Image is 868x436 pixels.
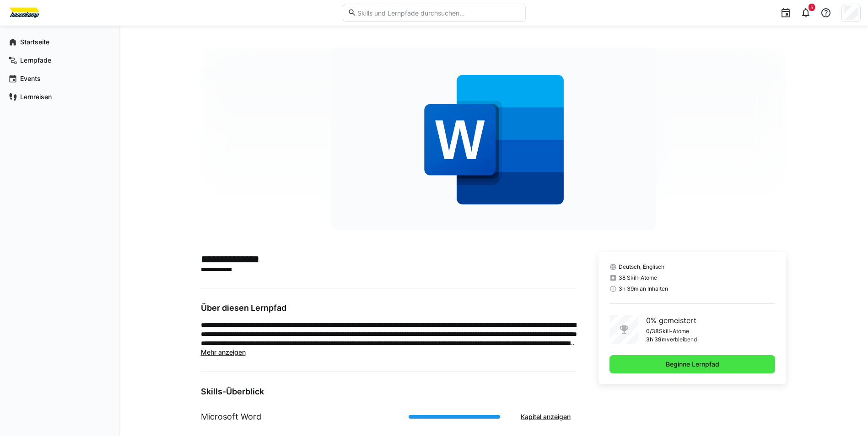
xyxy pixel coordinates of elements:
[356,9,520,17] input: Skills und Lernpfade durchsuchen…
[619,263,664,271] span: Deutsch, Englisch
[646,328,659,335] p: 0/38
[201,387,577,397] h3: Skills-Überblick
[659,328,689,335] p: Skill-Atome
[609,355,776,373] button: Beginne Lernpfad
[667,336,697,343] p: verbleibend
[201,303,577,313] h3: Über diesen Lernpfad
[619,274,657,282] span: 38 Skill-Atome
[201,348,246,356] span: Mehr anzeigen
[201,411,261,423] h1: Microsoft Word
[519,412,572,421] span: Kapitel anzeigen
[810,5,813,10] span: 5
[619,285,668,292] span: 3h 39m an Inhalten
[664,360,721,369] span: Beginne Lernpfad
[646,336,667,343] p: 3h 39m
[515,408,577,426] button: Kapitel anzeigen
[646,315,697,326] p: 0% gemeistert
